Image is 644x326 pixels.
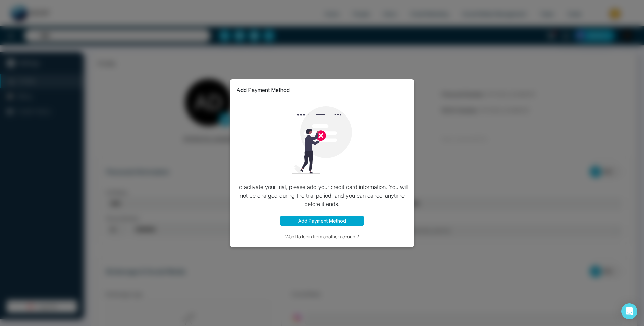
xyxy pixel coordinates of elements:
[280,216,364,226] button: Add Payment Method
[288,106,356,174] img: loading
[236,183,408,209] p: To activate your trial, please add your credit card information. You will not be charged during t...
[236,233,408,240] button: Want to login from another account?
[621,303,637,319] div: Open Intercom Messenger
[236,86,290,94] p: Add Payment Method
